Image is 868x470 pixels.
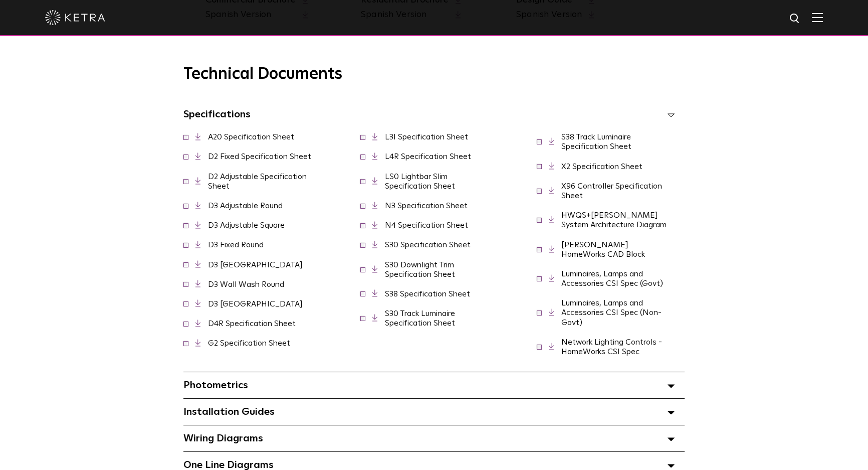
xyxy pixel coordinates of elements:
a: D2 Adjustable Specification Sheet [208,173,307,190]
a: G2 Specification Sheet [208,339,290,347]
a: [PERSON_NAME] HomeWorks CAD Block [561,241,645,258]
a: S38 Track Luminaire Specification Sheet [561,133,631,150]
a: D3 [GEOGRAPHIC_DATA] [208,300,303,308]
a: A20 Specification Sheet [208,133,294,141]
a: D3 [GEOGRAPHIC_DATA] [208,261,303,269]
a: L4R Specification Sheet [385,152,471,161]
a: D3 Fixed Round [208,241,264,249]
span: Photometrics [183,380,248,390]
a: D3 Adjustable Round [208,202,283,210]
img: search icon [789,13,801,25]
a: D4R Specification Sheet [208,320,296,328]
a: Luminaires, Lamps and Accessories CSI Spec (Govt) [561,270,663,287]
span: One Line Diagrams [183,460,274,470]
h3: Technical Documents [183,65,685,84]
a: S30 Downlight Trim Specification Sheet [385,261,455,278]
a: N4 Specification Sheet [385,221,468,229]
span: Installation Guides [183,407,275,417]
a: S30 Track Luminaire Specification Sheet [385,309,455,327]
a: X96 Controller Specification Sheet [561,182,662,200]
a: D2 Fixed Specification Sheet [208,152,311,161]
img: ketra-logo-2019-white [45,10,105,25]
a: Network Lighting Controls - HomeWorks CSI Spec [561,338,662,356]
span: Wiring Diagrams [183,433,263,443]
a: X2 Specification Sheet [561,163,642,171]
a: Luminaires, Lamps and Accessories CSI Spec (Non-Govt) [561,299,662,326]
a: LS0 Lightbar Slim Specification Sheet [385,173,455,190]
a: L3I Specification Sheet [385,133,468,141]
a: HWQS+[PERSON_NAME] System Architecture Diagram [561,211,667,229]
a: D3 Adjustable Square [208,221,285,229]
span: Specifications [183,109,251,119]
a: S30 Specification Sheet [385,241,471,249]
img: Hamburger%20Nav.svg [812,13,823,22]
a: N3 Specification Sheet [385,202,468,210]
a: S38 Specification Sheet [385,290,470,298]
a: D3 Wall Wash Round [208,280,284,288]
